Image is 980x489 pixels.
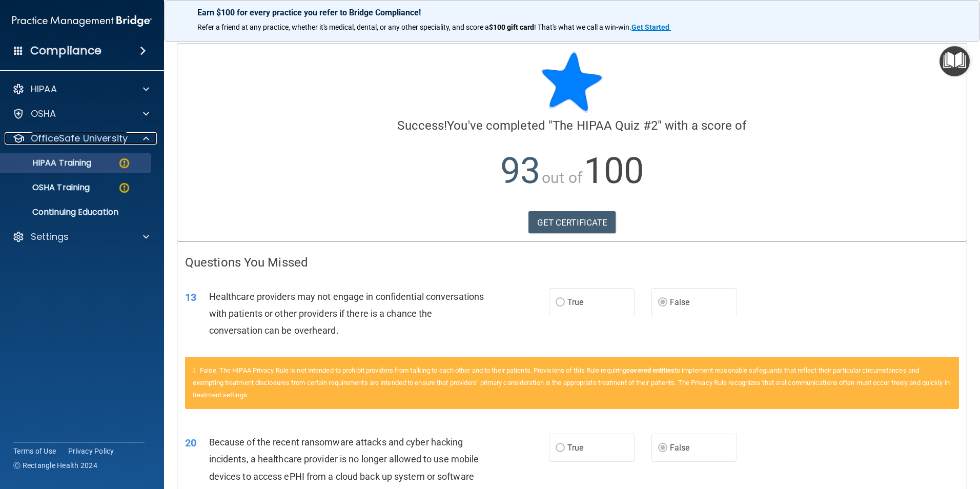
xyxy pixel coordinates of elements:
span: 20 [185,437,196,449]
a: HIPAA [12,83,149,95]
img: PMB logo [12,11,152,31]
span: ! That's what we call a win-win. [534,23,631,31]
p: Earn $100 for every practice you refer to Bridge Compliance! [197,8,947,17]
span: 93 [500,150,540,192]
img: warning-circle.0cc9ac19.png [118,181,131,194]
strong: Get Started [631,23,669,31]
p: OSHA [31,108,56,120]
span: Refer a friend at any practice, whether it's medical, dental, or any other speciality, and score a [197,23,489,31]
p: OfficeSafe University [31,132,128,145]
input: False [658,444,667,452]
span: False [670,443,690,453]
a: covered entities [626,366,675,374]
a: GET CERTIFICATE [528,211,616,234]
a: Privacy Policy [68,446,114,456]
input: True [556,444,565,452]
strong: $100 gift card [489,23,534,31]
a: Terms of Use [13,446,56,456]
a: Get Started [631,23,671,31]
button: Open Resource Center [940,46,970,76]
span: True [567,443,583,453]
a: Settings [12,231,149,243]
p: OSHA Training [7,182,90,193]
span: False [670,297,690,307]
h4: Compliance [30,44,101,58]
a: OSHA [12,108,149,120]
span: The HIPAA Quiz #2 [553,118,658,133]
h4: Questions You Missed [185,256,959,269]
a: OfficeSafe University [12,132,149,145]
p: Settings [31,231,69,243]
img: warning-circle.0cc9ac19.png [118,157,131,170]
p: HIPAA [31,83,57,95]
span: 100 [584,150,644,192]
span: out of [542,169,582,187]
p: HIPAA Training [7,158,91,168]
h4: You've completed " " with a score of [185,119,959,132]
input: True [556,299,565,307]
input: False [658,299,667,307]
span: Ⓒ Rectangle Health 2024 [13,460,97,471]
img: blue-star-rounded.9d042014.png [541,51,603,113]
p: Continuing Education [7,207,147,217]
span: True [567,297,583,307]
span: False. The HIPAA Privacy Rule is not intended to prohibit providers from talking to each other an... [193,366,950,399]
span: Healthcare providers may not engage in confidential conversations with patients or other provider... [209,291,484,336]
span: 13 [185,291,196,303]
span: Success! [397,118,447,133]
